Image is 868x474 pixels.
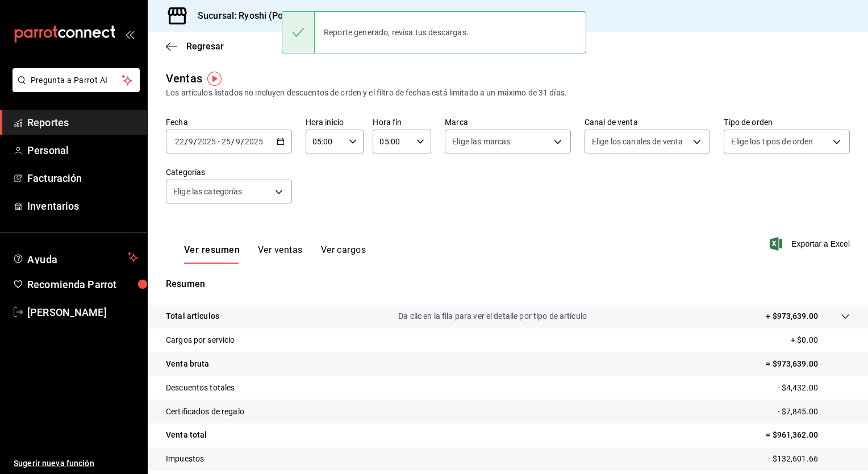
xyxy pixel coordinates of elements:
label: Marca [445,118,571,126]
span: / [185,137,188,146]
span: Personal [27,143,138,158]
label: Fecha [166,118,292,126]
p: Certificados de regalo [166,406,244,418]
span: Pregunta a Parrot AI [31,74,122,86]
button: Ver cargos [321,244,366,264]
p: Cargos por servicio [166,334,235,346]
p: - $4,432.00 [778,382,850,394]
span: [PERSON_NAME] [27,305,138,320]
span: Elige los tipos de orden [731,136,813,147]
input: ---- [244,137,264,146]
div: Reporte generado, revisa tus descargas. [315,20,478,45]
span: Regresar [186,41,224,52]
span: Ayuda [27,251,123,264]
h3: Sucursal: Ryoshi (Polanco) [189,9,309,23]
p: Venta bruta [166,358,209,370]
a: Pregunta a Parrot AI [8,82,140,94]
input: -- [174,137,185,146]
span: Elige las categorías [173,186,243,197]
p: - $7,845.00 [778,406,850,418]
span: Recomienda Parrot [27,277,138,292]
input: -- [188,137,194,146]
label: Hora fin [373,118,431,126]
div: Los artículos listados no incluyen descuentos de orden y el filtro de fechas está limitado a un m... [166,87,850,99]
label: Canal de venta [585,118,711,126]
label: Tipo de orden [724,118,850,126]
p: + $0.00 [791,334,850,346]
div: Ventas [166,70,202,87]
span: Elige los canales de venta [592,136,683,147]
button: Ver ventas [258,244,303,264]
span: Inventarios [27,198,138,214]
p: Da clic en la fila para ver el detalle por tipo de artículo [398,310,587,322]
p: Total artículos [166,310,219,322]
p: = $961,362.00 [766,429,850,441]
label: Hora inicio [306,118,364,126]
div: navigation tabs [184,244,366,264]
span: / [241,137,244,146]
span: Reportes [27,115,138,130]
input: ---- [197,137,216,146]
button: Regresar [166,41,224,52]
p: Impuestos [166,453,204,465]
input: -- [221,137,231,146]
img: Tooltip marker [207,72,222,86]
button: open_drawer_menu [125,30,134,39]
span: Facturación [27,171,138,186]
span: / [194,137,197,146]
input: -- [235,137,241,146]
p: Descuentos totales [166,382,235,394]
p: + $973,639.00 [766,310,818,322]
button: Exportar a Excel [772,237,850,251]
span: - [218,137,220,146]
p: Resumen [166,277,850,291]
label: Categorías [166,168,292,176]
button: Pregunta a Parrot AI [12,68,140,92]
span: / [231,137,235,146]
p: - $132,601.66 [768,453,850,465]
span: Elige las marcas [452,136,510,147]
span: Sugerir nueva función [14,458,138,469]
button: Ver resumen [184,244,240,264]
p: Venta total [166,429,207,441]
p: = $973,639.00 [766,358,850,370]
